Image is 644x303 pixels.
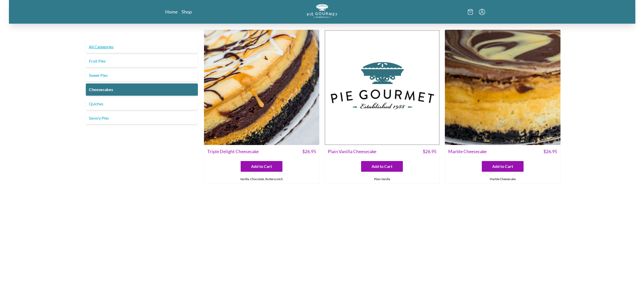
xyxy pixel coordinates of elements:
span: Add to Cart [372,163,392,169]
a: Cheesecakes [86,83,198,96]
span: Add to Cart [251,163,272,169]
img: Plain Vanilla Cheesecake [324,30,440,145]
button: Add to Cart [482,161,524,172]
div: Vanilla, Chocolate, Butterscotch [204,175,319,183]
a: All Categories [86,41,198,53]
a: Fruit Pies [86,55,198,67]
span: $ 26.95 [423,148,436,155]
a: Savory Pies [86,112,198,124]
a: Quiches [86,98,198,110]
img: logo [307,4,337,18]
a: Shop [182,9,192,15]
a: Logo [307,4,337,20]
button: Add to Cart [361,161,403,172]
span: Plain Vanilla Cheesecake [328,148,376,155]
span: Triple Delight Cheesecake [207,148,259,155]
span: Marble Cheesecake [448,148,487,155]
a: Sweet Pies [86,69,198,81]
a: Home [165,9,177,15]
button: Menu [479,9,485,15]
button: Add to Cart [241,161,282,172]
div: Plain Vanilla [325,175,440,183]
img: Triple Delight Cheesecake [204,30,319,145]
span: $ 26.95 [543,148,557,155]
div: Marble Cheesecake [445,175,560,183]
span: $ 26.95 [302,148,316,155]
span: Add to Cart [492,163,513,169]
img: Marble Cheesecake [445,30,560,145]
